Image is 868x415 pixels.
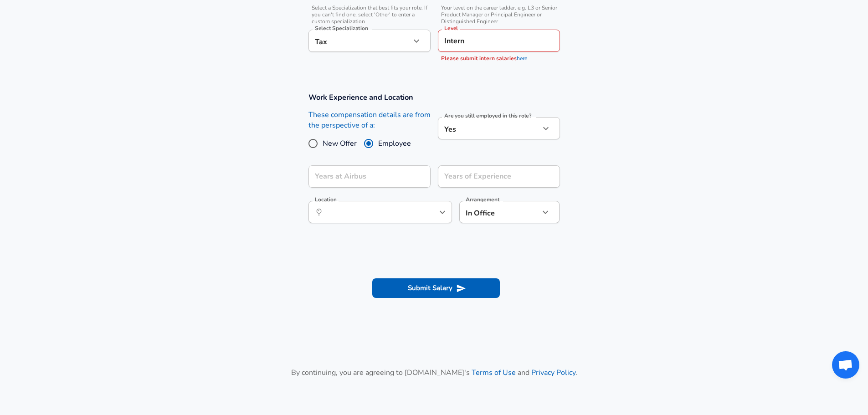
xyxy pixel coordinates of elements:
[308,92,560,102] h3: Work Experience and Location
[308,5,431,25] span: Select a Specialization that best fits your role. If you can't find one, select 'Other' to enter ...
[308,165,411,188] input: 0
[315,26,368,31] label: Select Specialization
[438,117,540,139] div: Yes
[315,197,336,202] label: Location
[444,113,531,118] label: Are you still employed in this role?
[441,55,517,62] span: Please submit intern salaries
[517,55,527,62] a: here
[438,5,560,25] span: Your level on the career ladder. e.g. L3 or Senior Product Manager or Principal Engineer or Disti...
[372,278,500,297] button: Submit Salary
[308,110,431,131] label: These compensation details are from the perspective of a:
[444,26,458,31] label: Level
[438,165,540,188] input: 7
[442,34,556,48] input: L3
[472,368,516,378] a: Terms of Use
[378,138,411,149] span: Employee
[436,206,449,219] button: Open
[308,30,411,52] div: Tax
[531,368,575,378] a: Privacy Policy
[466,197,499,202] label: Arrangement
[832,351,859,379] a: Open chat
[459,201,526,223] div: In Office
[323,138,357,149] span: New Offer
